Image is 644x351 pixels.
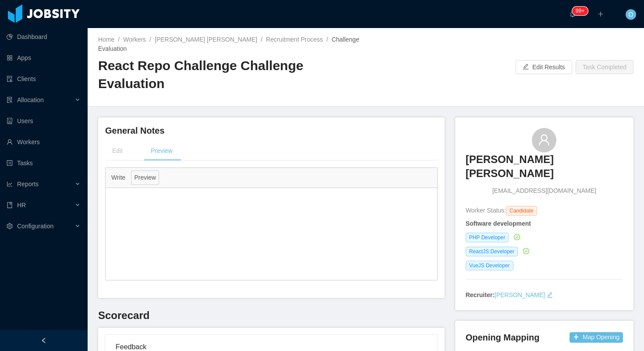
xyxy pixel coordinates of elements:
button: Task Completed [576,60,633,74]
h3: [PERSON_NAME] [PERSON_NAME] [466,152,623,181]
button: Write [108,170,128,185]
span: Configuration [17,223,53,230]
button: Preview [131,170,159,185]
a: icon: auditClients [7,70,81,88]
span: Reports [17,181,39,188]
a: Workers [123,36,146,43]
i: icon: book [7,202,13,208]
span: [EMAIL_ADDRESS][DOMAIN_NAME] [492,186,596,195]
span: O [629,9,633,20]
i: icon: solution [7,97,13,103]
a: Home [98,36,114,43]
span: Candidate [506,206,537,216]
i: icon: check-circle [514,234,520,240]
div: Preview [144,141,180,161]
strong: Recruiter: [466,291,495,298]
button: icon: editEdit Results [516,60,572,74]
a: icon: pie-chartDashboard [7,28,81,46]
a: icon: profileTasks [7,154,81,172]
i: icon: plus [598,11,604,17]
a: [PERSON_NAME] [495,291,545,298]
a: icon: check-circle [512,234,520,241]
span: / [261,36,262,43]
span: / [326,36,328,43]
span: Allocation [17,96,44,103]
span: / [149,36,151,43]
h2: React Repo Challenge Challenge Evaluation [98,57,366,92]
a: icon: appstoreApps [7,49,81,67]
a: [PERSON_NAME] [PERSON_NAME] [155,36,257,43]
h4: Opening Mapping [466,331,540,344]
div: Edit [105,141,130,161]
span: ReactJS Developer [466,247,518,256]
span: PHP Developer [466,233,509,242]
i: icon: check-circle [523,248,529,254]
button: icon: plusMap Opening [570,332,623,343]
a: [PERSON_NAME] [PERSON_NAME] [466,152,623,186]
a: icon: userWorkers [7,133,81,151]
i: icon: bell [570,11,576,17]
i: icon: setting [7,223,13,229]
span: VueJS Developer [466,261,513,270]
h4: General Notes [105,124,438,137]
h3: Scorecard [98,308,445,323]
a: Recruitment Process [266,36,323,43]
i: icon: edit [547,292,553,298]
span: / [118,36,120,43]
a: icon: check-circle [521,248,529,255]
a: icon: robotUsers [7,112,81,130]
span: Challenge Evaluation [98,36,359,52]
strong: Software development [466,220,531,227]
span: HR [17,202,26,209]
i: icon: line-chart [7,181,13,187]
i: icon: user [538,134,550,146]
span: Worker Status: [466,207,506,214]
sup: 1656 [572,7,588,15]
